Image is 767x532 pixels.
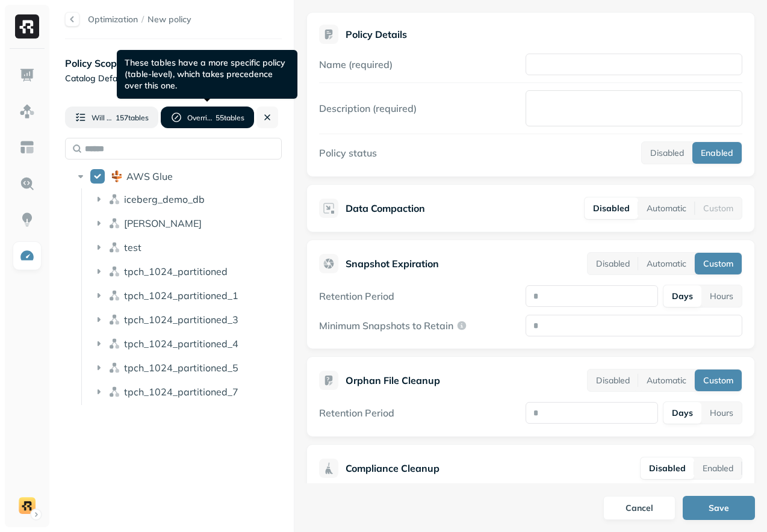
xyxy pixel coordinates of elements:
p: test [124,241,141,253]
button: Enabled [694,457,742,479]
p: Compliance Cleanup [346,461,439,475]
button: Disabled [641,457,694,479]
p: Minimum Snapshots to Retain [319,320,453,332]
button: Disabled [585,197,638,219]
p: tpch_1024_partitioned_4 [124,338,238,350]
p: / [141,14,144,25]
nav: breadcrumb [88,14,191,25]
button: Automatic [638,253,695,274]
div: [PERSON_NAME] [88,214,290,233]
button: Save [683,496,755,520]
button: Automatic [638,370,695,391]
p: Data Compaction [346,201,425,215]
p: tpch_1024_partitioned_3 [124,314,238,326]
button: AWS Glue [90,169,105,184]
div: tpch_1024_partitioned [88,262,290,281]
span: [PERSON_NAME] [124,217,202,229]
button: Disabled [588,253,638,274]
span: 157 table s [114,113,149,122]
p: Snapshot Expiration [346,256,439,271]
img: Ryft [15,14,39,39]
button: Custom [695,370,742,391]
p: AWS Glue [126,170,173,182]
div: tpch_1024_partitioned_3 [88,310,290,329]
button: Hours [701,285,742,307]
p: tpch_1024_partitioned_1 [124,289,238,302]
img: Asset Explorer [19,140,35,155]
span: Overridden for [187,113,214,122]
p: Catalog Default [65,73,127,84]
p: tpch_1024_partitioned_7 [124,386,238,398]
span: New policy [147,14,191,25]
span: 55 table s [214,113,244,122]
p: lee [124,217,202,229]
img: Assets [19,104,35,119]
img: demo [19,497,36,514]
label: Name (required) [319,58,393,70]
button: Days [663,402,701,424]
div: tpch_1024_partitioned_7 [88,382,290,401]
div: AWS GlueAWS Glue [70,167,289,186]
label: Retention Period [319,407,394,419]
button: Automatic [638,197,695,219]
p: Orphan File Cleanup [346,373,440,388]
button: Disabled [588,370,638,391]
div: iceberg_demo_db [88,190,290,209]
button: Enabled [692,142,742,164]
button: Cancel [603,496,675,520]
div: These tables have a more specific policy (table-level), which takes precedence over this one. [117,50,297,99]
img: Query Explorer [19,176,35,191]
img: Insights [19,212,35,227]
button: Days [663,285,701,307]
button: Overridden for 55tables [161,107,254,128]
button: Hours [701,402,742,424]
button: Custom [695,253,742,274]
label: Retention Period [319,290,394,302]
span: Will apply to [92,113,114,122]
label: Policy status [319,147,377,159]
div: tpch_1024_partitioned_4 [88,334,290,353]
div: test [88,238,290,257]
p: Optimization [88,14,138,25]
img: Optimization [19,248,35,264]
button: Disabled [642,142,692,164]
div: tpch_1024_partitioned_5 [88,358,290,377]
p: Policy Scope [65,56,282,70]
img: Dashboard [19,67,35,83]
p: tpch_1024_partitioned_5 [124,362,238,374]
div: tpch_1024_partitioned_1 [88,286,290,305]
p: iceberg_demo_db [124,193,205,205]
p: Policy Details [346,28,407,40]
p: tpch_1024_partitioned [124,265,228,277]
button: Will apply to 157tables [65,107,158,128]
label: Description (required) [319,102,417,114]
